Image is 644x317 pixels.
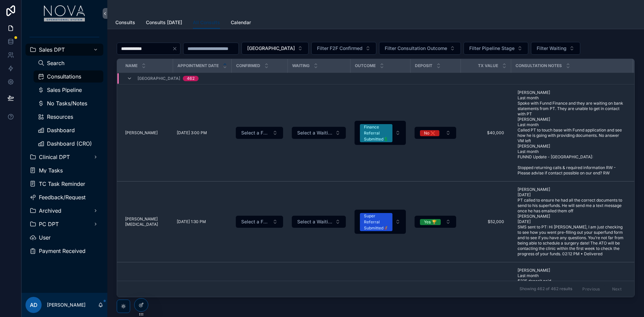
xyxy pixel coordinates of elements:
button: Select Button [415,127,456,139]
a: Consults [DATE] [146,16,182,30]
span: [DATE] 1:30 PM [177,219,206,224]
div: scrollable content [21,27,107,266]
button: Clear [172,46,180,51]
a: Calendar [231,16,251,30]
a: Select Button [291,126,346,139]
button: Select Button [311,42,376,55]
span: Archived [39,208,61,213]
a: Resources [34,111,103,123]
img: App logo [44,5,85,21]
span: Select a Waiting [297,218,332,225]
a: $40,000 [465,127,507,138]
span: [GEOGRAPHIC_DATA] [138,76,180,81]
span: Tx Value [478,63,498,68]
a: [DATE] 3:00 PM [177,130,227,136]
span: [GEOGRAPHIC_DATA] [247,45,295,52]
span: Confirmed [236,63,260,68]
a: Select Button [414,215,457,228]
a: Feedback/Request [25,191,103,203]
a: Select Button [291,215,346,228]
button: Select Button [355,121,406,145]
button: Select Button [236,127,283,139]
a: My Tasks [25,164,103,176]
a: Consultations [34,70,103,83]
span: Payment Received [39,248,86,254]
a: Select Button [235,215,283,228]
div: No ❌ [424,130,435,136]
a: Select Button [354,209,406,234]
span: No Tasks/Notes [47,101,87,106]
span: Select a F2F Confirmed [241,218,270,225]
span: All Consults [193,19,220,26]
div: Super Referral Submitted🦸 [364,213,388,231]
span: Select a F2F Confirmed [241,129,270,136]
a: Dashboard [34,124,103,136]
span: Dashboard [47,127,75,133]
span: Consults [115,19,135,26]
button: Select Button [355,210,406,234]
div: Yes 🏆 [424,219,437,225]
span: [PERSON_NAME] [DATE] PT called to ensure he had all the correct documents to send to his superfun... [518,187,626,257]
span: Filter Pipeline Stage [469,45,515,52]
a: Dashboard (CRO) [34,138,103,150]
span: Select a Waiting [297,129,332,136]
a: [PERSON_NAME] Last month Spoke with Funnd Finance and they are waiting on bank statements from PT... [515,87,629,178]
span: Name [125,63,138,68]
p: [PERSON_NAME] [47,302,86,308]
button: Select Button [236,216,283,228]
a: Consults [115,16,135,30]
button: Select Button [292,127,346,139]
a: All Consults [193,16,220,29]
span: Consults [DATE] [146,19,182,26]
a: TC Task Reminder [25,178,103,190]
div: Finance Referral Submitted💲 [364,124,388,142]
a: PC DPT [25,218,103,230]
a: Archived [25,205,103,217]
span: Outcome [355,63,376,68]
span: Clinical DPT [39,154,70,160]
span: [DATE] 3:00 PM [177,130,207,136]
span: Resources [47,114,73,119]
button: Select Button [531,42,580,55]
a: Sales DPT [25,44,103,56]
span: $40,000 [467,130,504,136]
span: Deposit [415,63,432,68]
a: No Tasks/Notes [34,97,103,109]
a: [PERSON_NAME][MEDICAL_DATA] [125,216,169,227]
button: Select Button [379,42,461,55]
span: Waiting [292,63,310,68]
span: Showing 462 of 462 results [520,286,572,292]
button: Select Button [415,216,456,228]
a: Select Button [414,126,457,139]
a: Search [34,57,103,69]
a: Clinical DPT [25,151,103,163]
div: 462 [187,76,195,81]
span: My Tasks [39,168,63,173]
span: Calendar [231,19,251,26]
a: Payment Received [25,245,103,257]
button: Select Button [241,42,309,55]
span: PC DPT [39,221,59,227]
span: Sales DPT [39,47,65,52]
span: Appointment Date [177,63,219,68]
a: $52,000 [465,216,507,227]
button: Select Button [464,42,528,55]
a: User [25,231,103,244]
span: Dashboard (CRO) [47,141,92,146]
span: [PERSON_NAME] [125,130,158,136]
a: Select Button [354,120,406,145]
span: $52,000 [467,219,504,224]
span: Consultation Notes [516,63,562,68]
a: [PERSON_NAME] [DATE] PT called to ensure he had all the correct documents to send to his superfun... [515,184,629,259]
span: Filter Waiting [537,45,567,52]
button: Select Button [292,216,346,228]
span: TC Task Reminder [39,181,85,187]
span: Filter Consultation Outcome [385,45,447,52]
span: AD [30,301,38,309]
span: Filter F2F Confirmed [317,45,363,52]
a: Sales Pipeline [34,84,103,96]
a: [DATE] 1:30 PM [177,219,227,224]
a: [PERSON_NAME] [125,130,169,136]
span: Sales Pipeline [47,87,82,93]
